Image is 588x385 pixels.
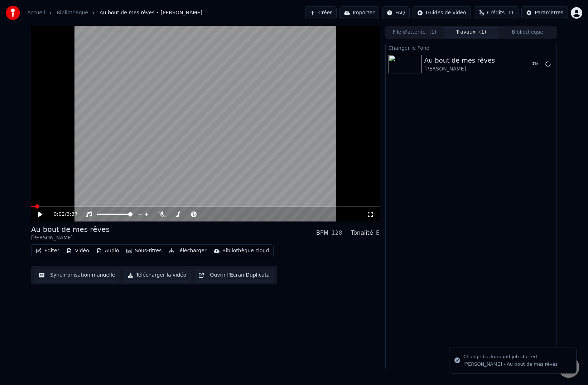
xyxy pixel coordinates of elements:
button: Télécharger la vidéo [123,269,191,282]
button: Télécharger [166,246,209,256]
button: Sous-titres [124,246,165,256]
div: Tonalité [351,229,373,237]
button: Importer [339,6,379,19]
button: Synchronisation manuelle [34,269,120,282]
button: Paramètres [521,6,568,19]
div: E [376,229,380,237]
div: [PERSON_NAME] [424,65,495,73]
button: Travaux [443,27,500,38]
div: [PERSON_NAME] [31,234,110,242]
button: Crédits11 [474,6,519,19]
a: Bibliothèque [57,9,88,16]
button: Créer [305,6,337,19]
div: 0 % [531,61,542,67]
div: Bibliothèque cloud [222,247,269,254]
div: Au bout de mes rêves [31,224,110,234]
span: 11 [507,9,514,16]
a: Accueil [27,9,45,16]
button: Vidéo [63,246,92,256]
span: 0:02 [54,211,65,218]
span: Crédits [487,9,505,16]
div: BPM [316,229,328,237]
button: Éditer [33,246,62,256]
div: / [54,211,71,218]
button: Bibliothèque [499,27,556,38]
div: Au bout de mes rêves [424,55,495,65]
button: File d'attente [386,27,443,38]
span: ( 1 ) [479,29,486,36]
button: Ouvrir l'Ecran Duplicata [194,269,274,282]
div: 128 [331,229,342,237]
span: Au bout de mes rêves • [PERSON_NAME] [100,9,202,16]
button: FAQ [382,6,410,19]
button: Guides de vidéo [413,6,471,19]
div: Paramètres [535,9,563,16]
div: Change background job started [463,353,558,360]
nav: breadcrumb [27,9,202,16]
div: Changer le Fond [386,43,556,52]
img: youka [6,6,20,20]
span: 3:37 [67,211,78,218]
div: [PERSON_NAME] - Au bout de mes rêves [463,361,558,367]
button: Audio [93,246,122,256]
span: ( 1 ) [429,29,437,36]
